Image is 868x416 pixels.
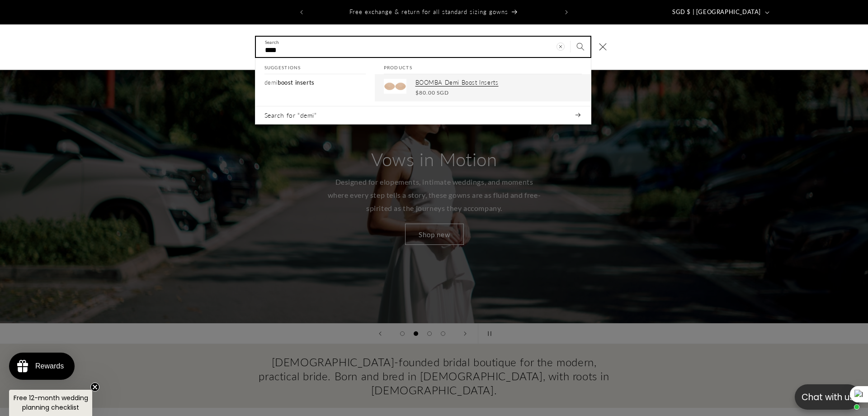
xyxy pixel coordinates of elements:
[9,390,92,416] div: Free 12-month wedding planning checklistClose teaser
[90,383,99,392] button: Close teaser
[292,4,311,21] button: Previous announcement
[667,4,773,21] button: SGD $ | [GEOGRAPHIC_DATA]
[384,79,406,94] img: BOOMBA Demi Boost Inserts | Bone & Grey Bridal | Wedding Bra Accessories Padded Adhesive Inserts ...
[35,362,64,370] div: Rewards
[264,111,317,120] span: Search for “demi”
[349,8,508,15] span: Free exchange & return for all standard sizing gowns
[375,74,591,101] a: BOOMBA Demi Boost Inserts $80.00 SGD
[593,37,613,57] button: Close
[795,384,861,410] button: Open chatbox
[255,74,375,91] a: demi boost inserts
[571,37,590,57] button: Search
[384,58,582,74] h2: Products
[415,79,582,86] p: BOOMBA Demi Boost Inserts
[415,89,449,97] span: $80.00 SGD
[14,393,88,412] span: Free 12-month wedding planning checklist
[264,79,278,86] mark: demi
[551,37,571,57] button: Clear search term
[557,4,576,21] button: Next announcement
[264,58,366,74] h2: Suggestions
[672,8,761,17] span: SGD $ | [GEOGRAPHIC_DATA]
[264,79,315,86] p: demi boost inserts
[795,391,861,404] p: Chat with us
[278,79,315,86] span: boost inserts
